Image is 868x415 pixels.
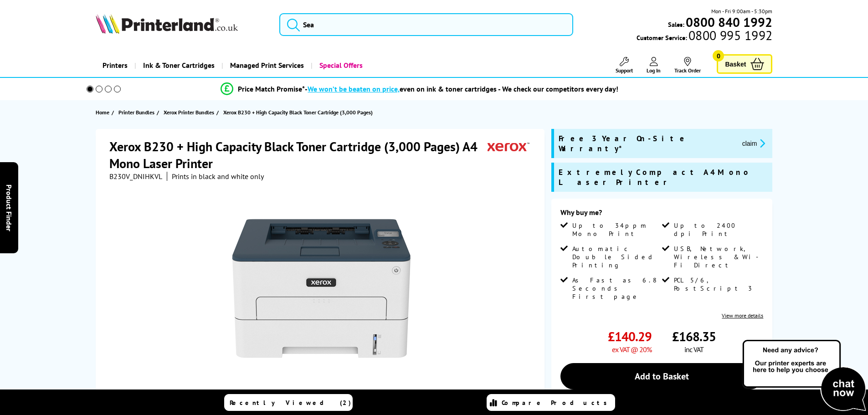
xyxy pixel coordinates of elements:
[305,84,618,93] div: - even on ink & toner cartridges - We check our competitors every day!
[96,54,134,77] a: Printers
[74,81,765,97] li: modal_Promise
[684,18,772,26] a: 0800 840 1992
[740,338,868,413] img: Open Live Chat window
[668,20,684,29] span: Sales:
[674,245,761,269] span: USB, Network, Wireless & Wi-Fi Direct
[172,172,264,181] i: Prints in black and white only
[713,50,724,61] span: 0
[279,13,573,36] input: Sea
[96,14,268,36] a: Printerland Logo
[711,7,772,15] span: Mon - Fri 9:00am - 5:30pm
[616,67,633,74] span: Support
[647,67,661,74] span: Log In
[232,199,411,378] img: Xerox B230 + High Capacity Black Toner Cartridge (3,000 Pages)
[238,84,305,93] span: Price Match Promise*
[572,221,660,238] span: Up to 34ppm Mono Print
[143,54,215,77] span: Ink & Toner Cartridges
[572,276,660,301] span: As Fast as 6.8 Seconds First page
[96,108,112,117] a: Home
[647,57,661,74] a: Log In
[612,345,652,354] span: ex VAT @ 20%
[674,221,761,238] span: Up to 2400 dpi Print
[311,54,370,77] a: Special Offers
[725,58,746,70] span: Basket
[560,363,763,389] a: Add to Basket
[488,138,529,155] img: Xerox
[487,394,615,411] a: Compare Products
[608,328,652,345] span: £140.29
[572,245,660,269] span: Automatic Double Sided Printing
[224,394,353,411] a: Recently Viewed (2)
[559,133,735,154] span: Free 3 Year On-Site Warranty*
[616,57,633,74] a: Support
[637,31,772,42] span: Customer Service:
[722,312,763,319] a: View more details
[560,208,763,221] div: Why buy me?
[674,276,761,292] span: PCL 5/6, PostScript 3
[740,138,768,149] button: promo-description
[559,167,768,187] span: Extremely Compact A4 Mono Laser Printer
[109,172,162,181] span: B230V_DNIHKVL
[308,84,400,93] span: We won’t be beaten on price,
[687,31,772,40] span: 0800 995 1992
[109,138,488,172] h1: Xerox B230 + High Capacity Black Toner Cartridge (3,000 Pages) A4 Mono Laser Printer
[672,328,716,345] span: £168.35
[221,54,311,77] a: Managed Print Services
[686,14,772,31] b: 0800 840 1992
[5,184,14,231] span: Product Finder
[684,345,704,354] span: inc VAT
[118,108,154,117] span: Printer Bundles
[230,399,351,407] span: Recently Viewed (2)
[134,54,221,77] a: Ink & Toner Cartridges
[674,57,701,74] a: Track Order
[223,109,373,116] span: Xerox B230 + High Capacity Black Toner Cartridge (3,000 Pages)
[118,108,157,117] a: Printer Bundles
[164,108,216,117] a: Xerox Printer Bundles
[96,14,238,34] img: Printerland Logo
[502,399,612,407] span: Compare Products
[164,108,214,117] span: Xerox Printer Bundles
[96,108,109,117] span: Home
[717,54,772,74] a: Basket 0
